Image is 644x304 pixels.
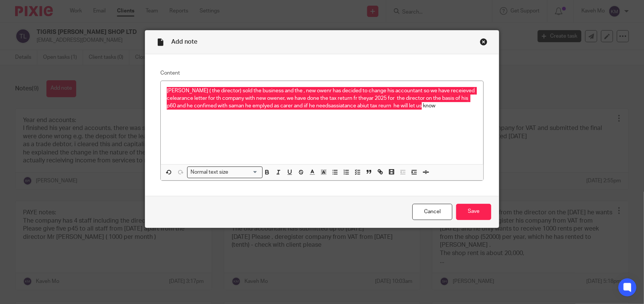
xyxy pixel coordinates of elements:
[231,168,258,176] input: Search for option
[167,87,477,110] p: [PERSON_NAME] ( the director) sold the business and the , new owenr has decided to change his acc...
[187,167,263,178] div: Search for option
[456,204,491,220] input: Save
[412,204,452,220] a: Cancel
[160,69,484,77] label: Content
[189,168,230,176] span: Normal text size
[171,39,197,45] span: Add note
[480,38,487,46] div: Close this dialog window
